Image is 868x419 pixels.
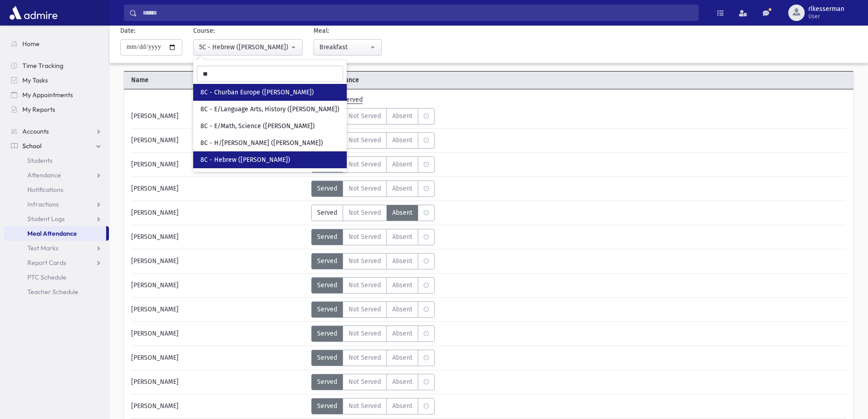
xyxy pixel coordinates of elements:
[131,111,179,121] span: [PERSON_NAME]
[311,132,435,149] div: MeaStatus
[4,270,109,285] a: PTC Schedule
[22,40,40,48] span: Home
[311,253,435,269] div: MeaStatus
[349,256,381,266] span: Not Served
[131,256,179,266] span: [PERSON_NAME]
[131,305,179,314] span: [PERSON_NAME]
[22,62,63,70] span: Time Tracking
[193,39,303,56] button: 5C - Hebrew (Mrs. Jurkanski)
[311,277,435,294] div: MeaStatus
[319,42,369,52] div: Breakfast
[27,273,67,281] span: PTC Schedule
[27,229,77,238] span: Meal Attendance
[317,280,337,290] span: Served
[808,5,844,13] span: rlkesserman
[392,305,412,314] span: Absent
[4,212,109,226] a: Student Logs
[349,135,381,145] span: Not Served
[311,108,435,124] div: MeaStatus
[27,288,78,296] span: Teacher Schedule
[392,232,412,242] span: Absent
[197,66,343,82] input: Search
[124,75,306,85] span: Name
[27,186,63,194] span: Notifications
[392,280,412,290] span: Absent
[131,353,179,362] span: [PERSON_NAME]
[4,182,109,197] a: Notifications
[131,160,179,169] span: [PERSON_NAME]
[200,122,315,131] span: 8C - E/Math, Science ([PERSON_NAME])
[200,88,314,97] span: 8C - Churban Europe ([PERSON_NAME])
[349,208,381,217] span: Not Served
[131,280,179,290] span: [PERSON_NAME]
[200,139,323,148] span: 8C - H/[PERSON_NAME] ([PERSON_NAME])
[311,156,435,173] div: MeaStatus
[4,168,109,182] a: Attendance
[4,226,106,241] a: Meal Attendance
[131,232,179,242] span: [PERSON_NAME]
[317,377,337,387] span: Served
[317,329,337,338] span: Served
[392,353,412,362] span: Absent
[317,208,337,217] span: Served
[392,184,412,193] span: Absent
[7,4,60,22] img: AdmirePro
[349,353,381,362] span: Not Served
[311,229,435,245] div: MeaStatus
[27,259,66,267] span: Report Cards
[317,305,337,314] span: Served
[137,5,698,21] input: Search
[392,160,412,169] span: Absent
[27,200,59,208] span: Infractions
[349,111,381,121] span: Not Served
[131,184,179,193] span: [PERSON_NAME]
[22,76,48,84] span: My Tasks
[392,329,412,338] span: Absent
[200,105,339,114] span: 8C - E/Language Arts, History ([PERSON_NAME])
[311,181,435,197] div: MeaStatus
[392,111,412,121] span: Absent
[4,153,109,168] a: Students
[317,184,337,193] span: Served
[131,377,179,387] span: [PERSON_NAME]
[311,374,435,390] div: MeaStatus
[349,329,381,338] span: Not Served
[22,142,41,150] span: School
[349,160,381,169] span: Not Served
[317,401,337,411] span: Served
[311,326,435,342] div: MeaStatus
[4,241,109,255] a: Test Marks
[311,398,435,414] div: MeaStatus
[349,401,381,411] span: Not Served
[392,256,412,266] span: Absent
[120,26,135,36] label: Date:
[27,156,52,165] span: Students
[349,377,381,387] span: Not Served
[22,91,73,99] span: My Appointments
[131,208,179,217] span: [PERSON_NAME]
[311,301,435,318] div: MeaStatus
[306,75,488,85] span: Meal Attendance
[131,329,179,338] span: [PERSON_NAME]
[4,255,109,270] a: Report Cards
[317,256,337,266] span: Served
[27,171,61,179] span: Attendance
[317,232,337,242] span: Served
[4,58,109,73] a: Time Tracking
[4,124,109,139] a: Accounts
[22,105,55,114] span: My Reports
[311,205,435,221] div: MeaStatus
[27,244,58,252] span: Test Marks
[4,139,109,153] a: School
[392,377,412,387] span: Absent
[349,232,381,242] span: Not Served
[4,285,109,299] a: Teacher Schedule
[4,36,109,51] a: Home
[349,305,381,314] span: Not Served
[313,26,329,36] label: Meal:
[392,135,412,145] span: Absent
[311,350,435,366] div: MeaStatus
[392,401,412,411] span: Absent
[22,127,49,135] span: Accounts
[4,88,109,102] a: My Appointments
